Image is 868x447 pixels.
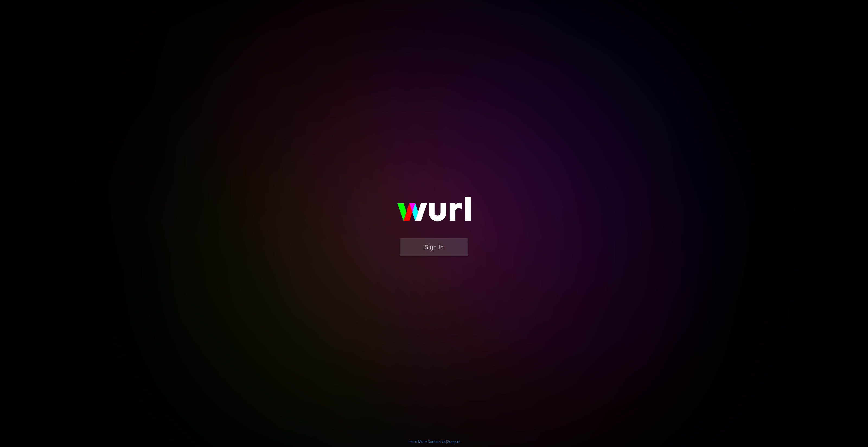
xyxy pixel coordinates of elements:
a: Learn More [408,439,427,444]
a: Support [447,439,461,444]
img: wurl-logo-on-black-223613ac3d8ba8fe6dc639794a292ebdb59501304c7dfd60c99c58986ef67473.svg [380,186,488,238]
div: | | [408,439,461,444]
button: Sign In [400,238,468,256]
a: Contact Us [427,439,446,444]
